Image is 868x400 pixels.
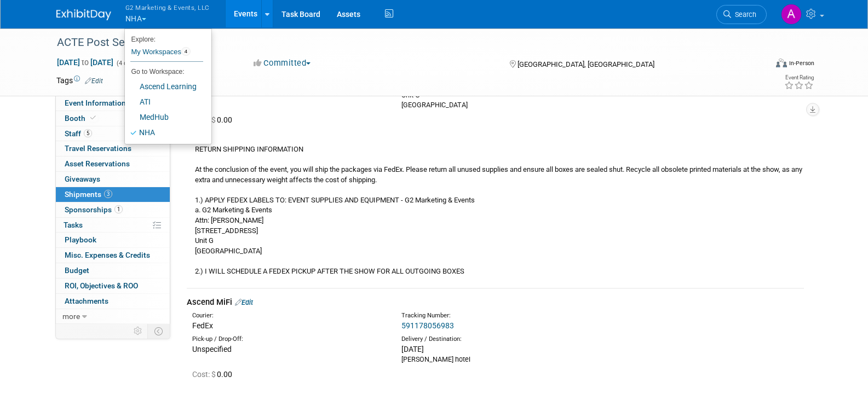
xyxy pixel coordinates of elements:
[56,294,170,309] a: Attachments
[125,65,203,79] li: Go to Workspace:
[56,202,170,217] a: Sponsorships1
[65,129,92,138] span: Staff
[56,218,170,233] a: Tasks
[56,75,103,86] td: Tags
[147,324,170,338] td: Toggle Event Tabs
[401,355,594,364] div: [PERSON_NAME] hotel
[65,281,138,290] span: ROI, Objectives & ROO
[130,43,203,61] a: My Workspaces4
[65,98,126,107] span: Event Information
[192,320,385,331] div: FedEx
[116,60,139,67] span: (4 days)
[65,144,131,153] span: Travel Reservations
[84,129,92,137] span: 5
[65,251,150,259] span: Misc. Expenses & Credits
[731,10,756,19] span: Search
[125,79,203,94] a: Ascend Learning
[401,335,594,344] div: Delivery / Destination:
[65,159,130,168] span: Asset Reservations
[702,57,815,73] div: Event Format
[716,5,767,24] a: Search
[85,77,103,85] a: Edit
[104,190,112,198] span: 3
[56,172,170,187] a: Giveaways
[192,335,385,344] div: Pick-up / Drop-Off:
[401,311,647,320] div: Tracking Number:
[789,59,814,67] div: In-Person
[187,297,804,308] div: Ascend MiFi
[518,60,654,68] span: [GEOGRAPHIC_DATA], [GEOGRAPHIC_DATA]
[53,33,750,53] div: ACTE Post Secondary
[187,134,804,143] div: Notes:
[56,187,170,202] a: Shipments3
[56,96,170,111] a: Event Information
[56,263,170,278] a: Budget
[125,125,203,140] a: NHA
[65,175,100,183] span: Giveaways
[187,143,804,277] div: RETURN SHIPPING INFORMATION At the conclusion of the event, you will ship the packages via FedEx....
[125,94,203,109] a: ATI
[64,221,83,229] span: Tasks
[781,4,802,25] img: Anna Lerner
[56,309,170,324] a: more
[65,205,123,214] span: Sponsorships
[401,344,594,355] div: [DATE]
[65,235,96,244] span: Playbook
[65,266,89,275] span: Budget
[90,115,96,121] i: Booth reservation complete
[56,248,170,263] a: Misc. Expenses & Credits
[56,156,170,171] a: Asset Reservations
[192,115,237,124] span: 0.00
[401,321,454,330] a: 591178056983
[192,345,232,353] span: Unspecified
[56,57,114,67] span: [DATE] [DATE]
[181,47,191,56] span: 4
[250,57,315,69] button: Committed
[125,109,203,125] a: MedHub
[62,312,80,321] span: more
[56,233,170,247] a: Playbook
[235,298,253,306] a: Edit
[776,59,787,67] img: Format-Inperson.png
[125,33,203,43] li: Explore:
[192,311,385,320] div: Courier:
[80,58,90,67] span: to
[56,111,170,126] a: Booth
[65,190,112,199] span: Shipments
[129,324,148,338] td: Personalize Event Tab Strip
[125,2,210,13] span: G2 Marketing & Events, LLC
[114,205,123,213] span: 1
[56,9,111,20] img: ExhibitDay
[56,141,170,156] a: Travel Reservations
[65,297,108,305] span: Attachments
[192,370,237,379] span: 0.00
[56,279,170,293] a: ROI, Objectives & ROO
[56,126,170,141] a: Staff5
[192,370,217,379] span: Cost: $
[65,114,98,123] span: Booth
[784,75,814,80] div: Event Rating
